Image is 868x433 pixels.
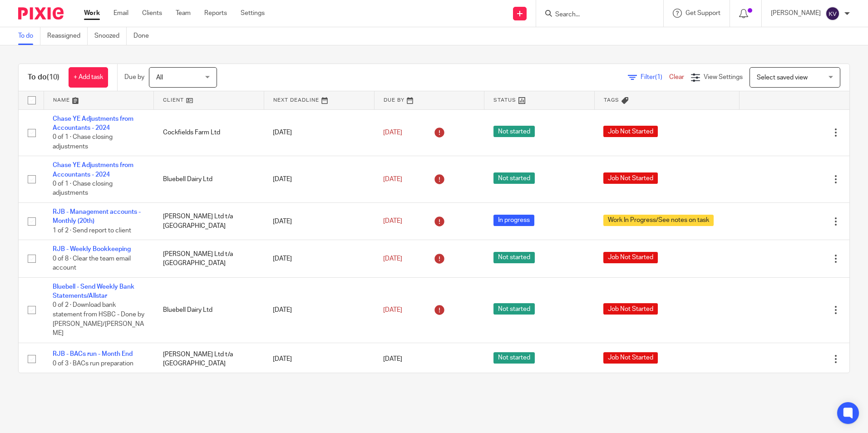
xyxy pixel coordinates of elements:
span: 0 of 1 · Chase closing adjustments [53,134,113,150]
p: [PERSON_NAME] [771,9,821,18]
span: [DATE] [383,218,402,224]
td: [DATE] [264,240,374,277]
a: Clear [669,74,684,80]
span: 0 of 1 · Chase closing adjustments [53,181,113,197]
a: RJB - Management accounts - Monthly (20th) [53,209,141,224]
td: Bluebell Dairy Ltd [154,277,264,343]
td: [DATE] [264,156,374,203]
td: [PERSON_NAME] Ltd t/a [GEOGRAPHIC_DATA] [154,203,264,240]
span: (10) [47,74,59,81]
span: All [156,74,163,81]
span: [DATE] [383,307,402,313]
span: Not started [493,252,535,263]
a: Work [84,9,100,18]
h1: To do [28,73,59,82]
span: 1 of 2 · Send report to client [53,227,131,234]
span: Job Not Started [603,126,658,137]
span: Job Not Started [603,352,658,364]
p: Due by [124,73,144,82]
span: Job Not Started [603,172,658,184]
a: Reports [204,9,227,18]
span: View Settings [704,74,743,80]
a: To do [18,27,40,45]
span: Work In Progress/See notes on task [603,215,714,226]
td: [DATE] [264,203,374,240]
a: Bluebell - Send Weekly Bank Statements/Allstar [53,284,134,299]
span: In progress [493,215,534,226]
span: Tags [604,98,619,103]
a: Done [133,27,156,45]
a: Clients [142,9,162,18]
span: 0 of 2 · Download bank statement from HSBC - Done by [PERSON_NAME]/[PERSON_NAME] [53,302,144,337]
img: svg%3E [825,6,840,21]
td: Bluebell Dairy Ltd [154,156,264,203]
span: Get Support [686,10,720,16]
span: 0 of 3 · BACs run preparation [53,360,133,367]
input: Search [554,11,636,19]
a: RJB - BACs run - Month End [53,351,133,357]
span: [DATE] [383,256,402,262]
a: + Add task [69,67,108,88]
span: Not started [493,352,535,364]
span: Filter [641,74,669,80]
a: RJB - Weekly Bookkeeping [53,246,131,252]
a: Email [113,9,128,18]
span: Job Not Started [603,303,658,315]
a: Chase YE Adjustments from Accountants - 2024 [53,116,133,131]
span: Not started [493,172,535,184]
a: Settings [241,9,265,18]
td: [DATE] [264,277,374,343]
a: Team [176,9,191,18]
img: Pixie [18,7,64,20]
span: Not started [493,126,535,137]
span: Job Not Started [603,252,658,263]
span: Select saved view [757,74,808,81]
td: [DATE] [264,109,374,156]
span: Not started [493,303,535,315]
td: [DATE] [264,343,374,375]
td: [PERSON_NAME] Ltd t/a [GEOGRAPHIC_DATA] [154,240,264,277]
a: Reassigned [47,27,88,45]
a: Chase YE Adjustments from Accountants - 2024 [53,162,133,177]
span: [DATE] [383,129,402,136]
span: [DATE] [383,176,402,182]
td: [PERSON_NAME] Ltd t/a [GEOGRAPHIC_DATA] [154,343,264,375]
a: Snoozed [94,27,127,45]
span: [DATE] [383,356,402,362]
td: Cockfields Farm Ltd [154,109,264,156]
span: (1) [655,74,662,80]
span: 0 of 8 · Clear the team email account [53,256,131,271]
